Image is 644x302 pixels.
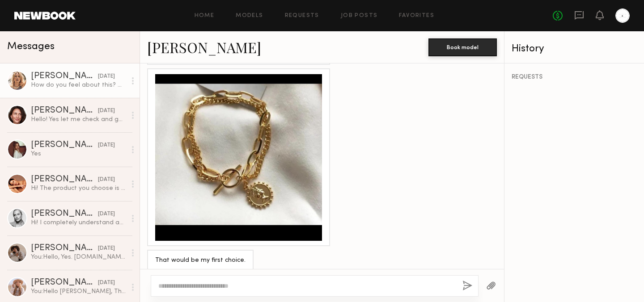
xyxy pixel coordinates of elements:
[98,72,115,81] div: [DATE]
[98,244,115,253] div: [DATE]
[7,42,55,52] span: Messages
[31,210,98,218] div: [PERSON_NAME]
[31,72,98,81] div: [PERSON_NAME]
[155,256,246,266] div: That would be my first choice.
[195,13,215,19] a: Home
[285,13,319,19] a: Requests
[31,175,98,184] div: [PERSON_NAME]
[98,176,115,184] div: [DATE]
[31,106,98,115] div: [PERSON_NAME]
[31,253,126,261] div: You: Hello, Yes. [DOMAIN_NAME] Thank you
[428,38,497,56] button: Book model
[31,244,98,253] div: [PERSON_NAME]
[98,279,115,287] div: [DATE]
[31,218,126,227] div: Hi! I completely understand about the limited quantities. Since I typically reserve collaboration...
[341,13,378,19] a: Job Posts
[31,115,126,124] div: Hello! Yes let me check and get bsck!
[98,107,115,115] div: [DATE]
[98,210,115,218] div: [DATE]
[512,74,637,80] div: REQUESTS
[147,38,261,57] a: [PERSON_NAME]
[512,44,637,54] div: History
[31,150,126,158] div: Yes
[31,81,126,89] div: How do you feel about this? Do you think it goes together? I think I can do something really nice...
[31,141,98,150] div: [PERSON_NAME]
[31,278,98,287] div: [PERSON_NAME]
[399,13,434,19] a: Favorites
[236,13,263,19] a: Models
[31,184,126,193] div: Hi! The product you choose is fine, I like all the products in general, no problem!
[428,43,497,50] a: Book model
[31,287,126,296] div: You: Hello [PERSON_NAME], Thank you very much for your kind response. We would be delighted to pr...
[98,141,115,150] div: [DATE]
